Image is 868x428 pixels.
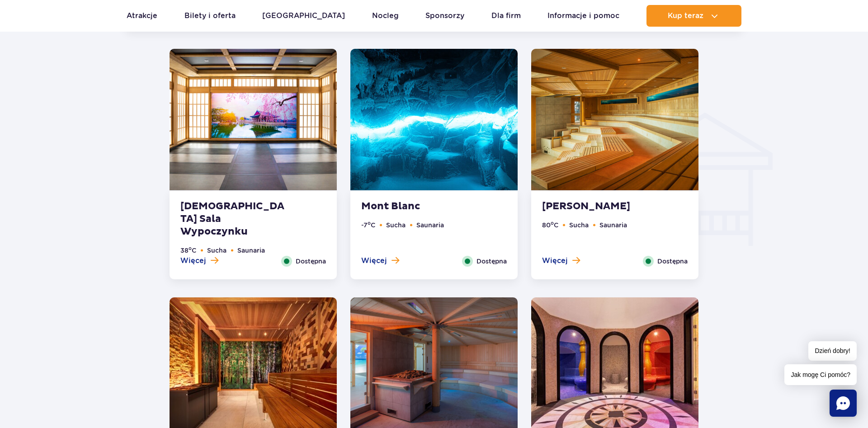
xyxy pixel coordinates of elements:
[180,245,196,255] li: 38 C
[361,200,471,213] strong: Mont Blanc
[542,256,580,266] button: Więcej
[127,5,157,27] a: Atrakcje
[361,220,375,230] li: -7 C
[491,5,521,27] a: Dla firm
[416,220,444,230] li: Saunaria
[361,256,387,266] span: Więcej
[296,256,326,266] span: Dostępna
[180,256,218,266] button: Więcej
[668,12,703,20] span: Kup teraz
[170,49,337,190] img: Koreańska sala wypoczynku
[262,5,345,27] a: [GEOGRAPHIC_DATA]
[372,5,399,27] a: Nocleg
[425,5,464,27] a: Sponsorzy
[184,5,236,27] a: Bilety i oferta
[207,245,226,255] li: Sucha
[808,341,857,361] span: Dzień dobry!
[386,220,406,230] li: Sucha
[361,256,399,266] button: Więcej
[599,220,627,230] li: Saunaria
[551,220,554,226] sup: o
[542,200,651,213] strong: [PERSON_NAME]
[542,220,558,230] li: 80 C
[830,390,857,417] div: Chat
[189,245,192,251] sup: o
[180,256,206,266] span: Więcej
[476,256,507,266] span: Dostępna
[180,200,290,238] strong: [DEMOGRAPHIC_DATA] Sala Wypoczynku
[646,5,741,27] button: Kup teraz
[531,49,698,190] img: Sauna Akwarium
[547,5,619,27] a: Informacje i pomoc
[350,49,518,190] img: Mont Blanc
[784,364,857,385] span: Jak mogę Ci pomóc?
[657,256,688,266] span: Dostępna
[569,220,589,230] li: Sucha
[368,220,371,226] sup: o
[237,245,265,255] li: Saunaria
[542,256,568,266] span: Więcej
